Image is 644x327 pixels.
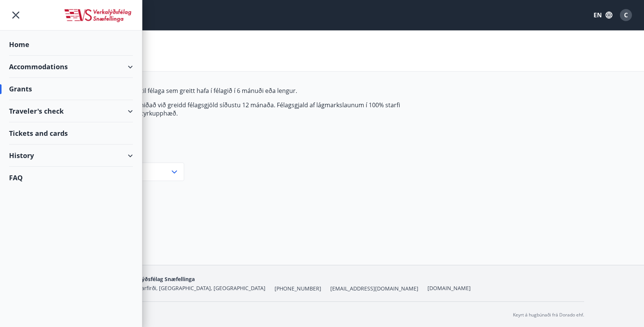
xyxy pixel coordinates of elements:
div: Grants [9,78,133,100]
span: Grundarfirði, [GEOGRAPHIC_DATA], [GEOGRAPHIC_DATA] [125,284,266,292]
button: C [617,6,635,24]
a: [DOMAIN_NAME] [427,284,471,292]
p: Við ákvörðun upphæðar er miðað við greidd félagsgjöld síðustu 12 mánaða. Félagsgjald af lágmarksl... [60,101,415,117]
p: Styrkir eru einungis greiddir til félaga sem greitt hafa í félagið í 6 mánuði eða lengur. [60,87,415,95]
button: menu [9,8,23,22]
button: EN [591,8,615,22]
span: [EMAIL_ADDRESS][DOMAIN_NAME] [330,285,418,292]
div: Home [9,33,133,56]
img: union_logo [63,8,133,23]
div: Accommodations [9,56,133,78]
div: Traveler's check [9,100,133,122]
span: C [624,11,628,19]
span: [PHONE_NUMBER] [275,285,321,292]
div: Tickets and cards [9,122,133,144]
div: History [9,144,133,167]
div: FAQ [9,167,133,189]
p: Keyrt á hugbúnaði frá Dorado ehf. [513,312,584,318]
span: Verkalýðsfélag Snæfellinga [125,275,195,283]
